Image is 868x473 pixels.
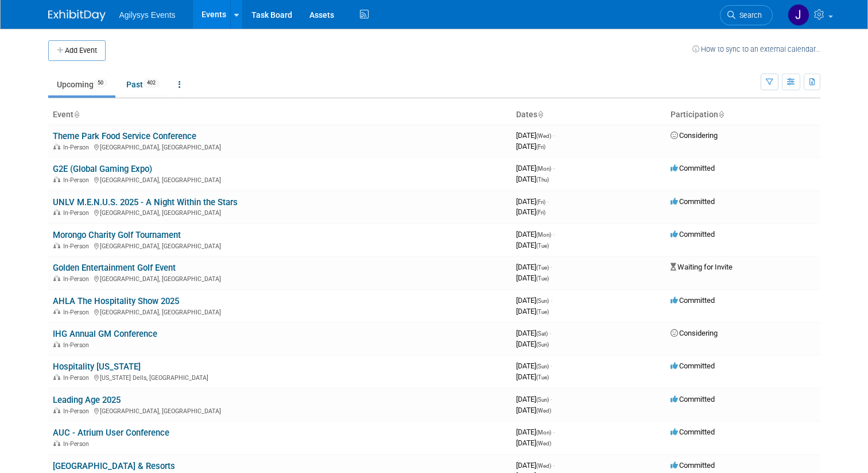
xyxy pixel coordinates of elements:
[516,274,549,282] span: [DATE]
[53,440,60,446] img: In-Person Event
[63,407,92,415] span: In-Person
[53,407,60,413] img: In-Person Event
[63,374,92,382] span: In-Person
[551,362,552,370] span: -
[53,395,121,405] a: Leading Age 2025
[53,142,507,151] div: [GEOGRAPHIC_DATA], [GEOGRAPHIC_DATA]
[536,407,551,414] span: (Wed)
[516,372,549,381] span: [DATE]
[63,440,92,448] span: In-Person
[516,207,545,216] span: [DATE]
[119,10,176,20] span: Agilysys Events
[63,309,92,316] span: In-Person
[553,230,555,239] span: -
[537,110,543,119] a: Sort by Start Date
[516,428,555,436] span: [DATE]
[516,329,551,337] span: [DATE]
[53,309,60,314] img: In-Person Event
[53,428,169,438] a: AUC - Atrium User Conference
[516,241,549,249] span: [DATE]
[671,329,718,337] span: Considering
[94,79,107,87] span: 50
[53,243,60,248] img: In-Person Event
[63,341,92,349] span: In-Person
[144,79,159,87] span: 402
[53,230,181,240] a: Morongo Charity Golf Tournament
[516,263,552,271] span: [DATE]
[671,197,715,206] span: Committed
[516,164,555,172] span: [DATE]
[666,105,820,125] th: Participation
[553,461,555,470] span: -
[53,372,507,382] div: [US_STATE] Dells, [GEOGRAPHIC_DATA]
[516,395,552,403] span: [DATE]
[516,439,551,447] span: [DATE]
[551,263,552,271] span: -
[53,241,507,250] div: [GEOGRAPHIC_DATA], [GEOGRAPHIC_DATA]
[48,105,511,125] th: Event
[516,142,545,151] span: [DATE]
[553,131,555,140] span: -
[788,4,809,26] img: Justin Oram
[536,363,549,370] span: (Sun)
[536,264,549,271] span: (Tue)
[536,298,549,304] span: (Sun)
[53,329,157,339] a: IHG Annual GM Conference
[63,275,92,283] span: In-Person
[536,309,549,315] span: (Tue)
[63,144,92,151] span: In-Person
[536,209,545,216] span: (Fri)
[735,11,762,20] span: Search
[536,133,551,139] span: (Wed)
[536,232,551,238] span: (Mon)
[53,131,196,141] a: Theme Park Food Service Conference
[118,74,168,95] a: Past402
[718,110,724,119] a: Sort by Participation Type
[53,341,60,347] img: In-Person Event
[671,296,715,305] span: Committed
[511,105,666,125] th: Dates
[53,275,60,281] img: In-Person Event
[536,144,545,150] span: (Fri)
[536,275,549,282] span: (Tue)
[73,110,79,119] a: Sort by Event Name
[720,5,773,25] a: Search
[53,374,60,380] img: In-Person Event
[553,428,555,436] span: -
[536,440,551,447] span: (Wed)
[553,164,555,172] span: -
[671,362,715,370] span: Committed
[53,176,60,182] img: In-Person Event
[536,341,549,348] span: (Sun)
[516,131,555,140] span: [DATE]
[63,209,92,217] span: In-Person
[536,330,548,337] span: (Sat)
[536,166,551,172] span: (Mon)
[63,176,92,184] span: In-Person
[516,307,549,316] span: [DATE]
[516,340,549,348] span: [DATE]
[536,176,549,183] span: (Thu)
[48,40,106,61] button: Add Event
[671,164,715,172] span: Committed
[551,296,552,305] span: -
[516,175,549,183] span: [DATE]
[63,243,92,250] span: In-Person
[516,197,549,206] span: [DATE]
[53,207,507,217] div: [GEOGRAPHIC_DATA], [GEOGRAPHIC_DATA]
[536,397,549,403] span: (Sun)
[692,45,820,53] a: How to sync to an external calendar...
[516,406,551,414] span: [DATE]
[53,307,507,316] div: [GEOGRAPHIC_DATA], [GEOGRAPHIC_DATA]
[53,164,152,174] a: G2E (Global Gaming Expo)
[53,406,507,415] div: [GEOGRAPHIC_DATA], [GEOGRAPHIC_DATA]
[671,428,715,436] span: Committed
[536,243,549,249] span: (Tue)
[53,197,238,207] a: UNLV M.E.N.U.S. 2025 - A Night Within the Stars
[547,197,549,206] span: -
[516,362,552,370] span: [DATE]
[671,461,715,470] span: Committed
[53,274,507,283] div: [GEOGRAPHIC_DATA], [GEOGRAPHIC_DATA]
[549,329,551,337] span: -
[48,10,106,21] img: ExhibitDay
